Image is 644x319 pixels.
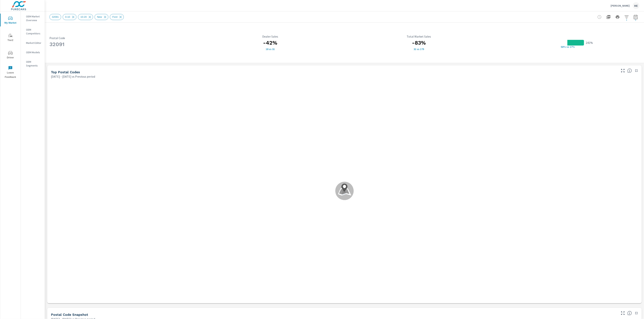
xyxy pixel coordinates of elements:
[198,48,342,51] p: 18 vs 31
[26,50,42,54] p: OEM Models
[21,27,45,36] div: OEM Competitors
[605,13,612,21] button: "Export Report to PDF"
[347,48,491,51] p: 31 vs 179
[63,14,76,20] div: 0-10
[26,41,42,45] p: Market Editor
[1,16,19,25] span: My Market
[49,36,194,40] p: Postal Code
[110,15,120,18] span: Ford
[620,68,626,74] button: Make Fullscreen
[1,66,19,79] span: Leave Feedback
[95,15,104,18] span: New
[633,68,639,74] button: Minimize Widget
[347,40,491,46] h3: -83%
[51,70,80,74] h5: Top Postal Codes
[26,28,42,35] p: OEM Competitors
[110,14,124,20] div: Ford
[632,13,639,21] button: Select Date Range
[21,59,45,68] div: OEM Segments
[95,14,108,20] div: New
[21,40,45,46] div: Market Editor
[1,33,19,42] span: Tier2
[51,74,95,79] p: [DATE] - [DATE] vs Previous period
[26,60,42,67] p: OEM Segments
[78,14,93,20] div: 10-20
[627,311,632,315] span: Postal Code Snapshot
[198,35,342,38] p: Dealer Sales
[21,14,45,23] div: OEM Market Overview
[50,15,61,18] span: 32091
[78,15,89,18] span: 10-20
[198,40,342,46] h3: -42%
[347,35,491,38] p: Total Market Sales
[614,13,621,21] button: Print Report
[51,313,88,317] h5: Postal Code Snapshot
[620,310,626,316] button: Make Fullscreen
[558,45,568,49] p: 58% v
[63,15,72,18] span: 0-10
[627,68,632,73] span: Find the biggest opportunities in your market for your inventory. Understand by postal code where...
[633,310,639,316] button: Minimize Widget
[49,41,194,48] h3: 32091
[611,4,630,7] p: [PERSON_NAME]
[623,13,630,21] button: Apply Filters
[1,51,19,60] span: Driver
[0,11,21,81] div: nav menu
[633,2,639,9] div: ME
[21,49,45,55] div: OEM Models
[26,15,42,22] p: OEM Market Overview
[568,45,577,49] p: s 17%
[586,40,593,45] p: 241%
